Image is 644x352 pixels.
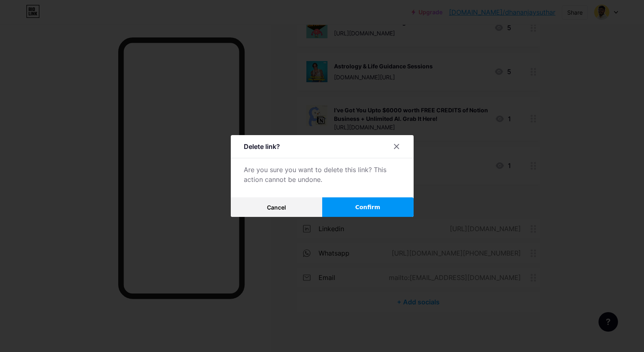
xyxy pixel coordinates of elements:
[322,197,414,217] button: Confirm
[267,204,286,211] span: Cancel
[231,197,322,217] button: Cancel
[355,203,380,212] span: Confirm
[244,142,280,151] div: Delete link?
[244,165,401,184] div: Are you sure you want to delete this link? This action cannot be undone.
